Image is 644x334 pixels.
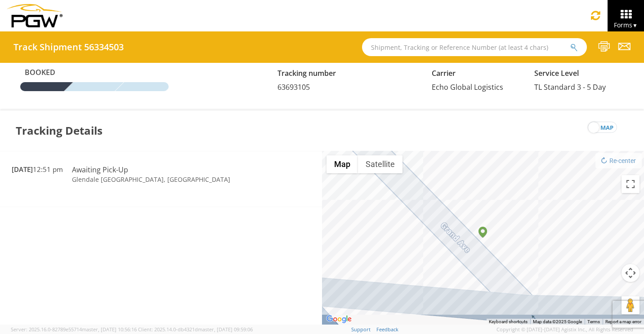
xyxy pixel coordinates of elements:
img: pgw-form-logo-1aaa8060b1cc70fad034.png [7,4,63,27]
a: Open this area in Google Maps (opens a new window) [324,313,354,325]
span: Map data ©2025 Google [533,319,582,324]
button: Map camera controls [622,264,640,282]
span: Awaiting Pick-Up [72,165,128,175]
span: Forms [614,21,638,29]
a: Support [351,326,371,333]
span: Copyright © [DATE]-[DATE] Agistix Inc., All Rights Reserved [496,326,633,333]
button: Keyboard shortcuts [489,319,528,325]
button: Re-center [595,153,642,168]
td: Glendale [GEOGRAPHIC_DATA], [GEOGRAPHIC_DATA] [67,175,241,184]
button: Toggle fullscreen view [622,175,640,193]
span: master, [DATE] 10:56:16 [82,326,137,333]
button: Show street map [326,155,358,173]
input: Shipment, Tracking or Reference Number (at least 4 chars) [362,38,587,56]
span: Server: 2025.16.0-82789e55714 [11,326,137,333]
span: ▼ [632,22,638,29]
a: Report a map error [605,319,641,324]
img: Google [324,313,354,325]
h3: Tracking Details [16,110,103,151]
span: map [600,122,613,133]
span: Client: 2025.14.0-db4321d [138,326,253,333]
span: Echo Global Logistics [432,82,503,92]
span: Booked [20,67,70,78]
button: Show satellite imagery [358,155,402,173]
span: 63693105 [277,82,310,92]
h5: Carrier [432,70,521,78]
button: Drag Pegman onto the map to open Street View [622,296,640,314]
span: master, [DATE] 09:59:06 [198,326,253,333]
h4: Track Shipment 56334503 [13,42,124,52]
span: [DATE] [12,165,33,174]
h5: Service Level [534,70,624,78]
a: Terms [587,319,600,324]
a: Feedback [376,326,398,333]
span: 12:51 pm [12,165,63,174]
span: TL Standard 3 - 5 Day [534,82,606,92]
h5: Tracking number [277,70,418,78]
